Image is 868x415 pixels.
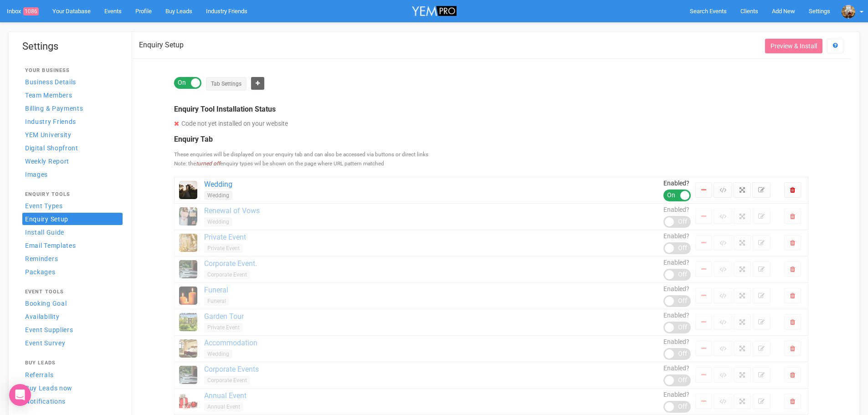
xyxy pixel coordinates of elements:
[22,76,123,88] a: Business Details
[204,206,663,216] a: Renewal of Vows
[25,105,83,112] span: Billing & Payments
[663,390,695,399] div: Enabled?
[663,258,695,267] div: Enabled?
[25,242,76,249] span: Email Templates
[22,155,123,167] a: Weekly Report
[22,310,123,323] a: Availability
[25,300,67,307] span: Booking Goal
[206,77,247,91] button: Tab Settings
[22,369,123,381] a: Referrals
[663,179,695,188] div: Enabled?
[22,266,123,278] a: Packages
[22,200,123,212] a: Event Types
[25,158,69,165] span: Weekly Report
[842,5,855,19] img: open-uri20200520-4-1r8dlr4
[22,213,123,225] a: Enquiry Setup
[204,259,663,269] a: Corporate Event.
[25,78,76,86] span: Business Details
[204,349,232,359] span: Wedding
[174,160,384,167] small: Note: the enquiry types wil be shown on the page where URL pattern matched
[772,8,795,15] span: Add New
[204,179,663,190] a: Wedding
[663,284,695,293] div: Enabled?
[22,239,123,251] a: Email Templates
[22,395,123,407] a: Notifications
[765,39,822,53] button: Preview & Install
[174,134,808,145] legend: Enquiry Tab
[204,232,663,243] a: Private Event
[22,41,123,52] h1: Settings
[204,191,232,200] span: Wedding
[25,68,120,73] h4: Your Business
[663,205,695,214] div: Enabled?
[174,119,808,128] div: Code not yet installed on your website
[25,268,56,276] span: Packages
[204,323,243,332] span: Private Event
[22,337,123,349] a: Event Survey
[25,215,68,223] span: Enquiry Setup
[204,391,663,401] a: Annual Event
[25,92,72,99] span: Team Members
[196,160,220,167] em: turned off
[23,7,39,15] span: 1086
[22,252,123,265] a: Reminders
[25,339,65,347] span: Event Survey
[204,402,243,411] span: Annual Event
[139,41,184,49] h2: Enquiry Setup
[22,226,123,238] a: Install Guide
[174,104,808,115] legend: Enquiry Tool Installation Status
[25,289,120,295] h4: Event Tools
[174,151,428,158] small: These enquiries will be displayed on your enquiry tab and can also be accessed via buttons or dir...
[740,8,758,15] span: Clients
[22,168,123,180] a: Images
[204,244,243,253] span: Private Event
[9,384,31,406] div: Open Intercom Messenger
[22,142,123,154] a: Digital Shopfront
[25,360,120,366] h4: Buy Leads
[663,337,695,346] div: Enabled?
[663,311,695,320] div: Enabled?
[22,323,123,336] a: Event Suppliers
[204,297,229,306] span: Funeral
[25,255,58,262] span: Reminders
[204,312,663,322] a: Garden Tour
[22,382,123,394] a: Buy Leads now
[22,115,123,128] a: Industry Friends
[25,398,66,405] span: Notifications
[22,128,123,141] a: YEM University
[25,229,64,236] span: Install Guide
[204,376,250,385] span: Corporate Event
[25,144,78,152] span: Digital Shopfront
[204,364,663,375] a: Corporate Events
[25,131,72,138] span: YEM University
[204,285,663,296] a: Funeral
[25,313,59,320] span: Availability
[22,89,123,101] a: Team Members
[25,171,48,178] span: Images
[25,326,73,333] span: Event Suppliers
[204,270,250,279] span: Corporate Event
[204,217,232,226] span: Wedding
[663,231,695,241] div: Enabled?
[25,192,120,197] h4: Enquiry Tools
[22,297,123,309] a: Booking Goal
[663,364,695,373] div: Enabled?
[25,202,63,210] span: Event Types
[22,102,123,114] a: Billing & Payments
[204,338,663,348] a: Accommodation
[690,8,727,15] span: Search Events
